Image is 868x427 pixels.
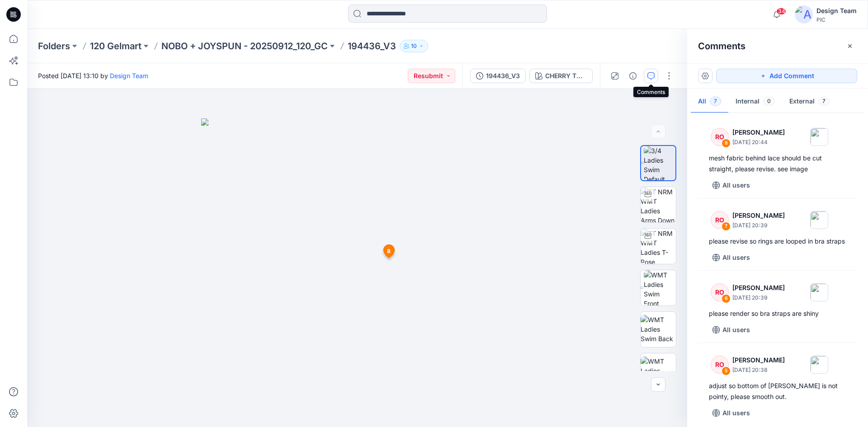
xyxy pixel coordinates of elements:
button: Details [626,69,640,83]
a: Design Team [110,72,148,80]
div: 5 [722,366,731,375]
button: All [691,90,728,113]
p: All users [722,324,750,335]
a: NOBO + JOYSPUN - 20250912_120_GC [161,40,328,52]
div: mesh fabric behind lace should be cut straight, please revise. see image [709,153,846,174]
div: RO [711,283,729,301]
p: [DATE] 20:38 [732,366,785,375]
button: External [782,90,837,113]
img: TT NRM WMT Ladies Arms Down [641,187,676,222]
div: Design Team [816,5,857,16]
div: 194436_V3 [486,71,520,81]
button: 194436_V3 [470,69,526,83]
h2: Comments [698,41,745,52]
span: 0 [763,97,775,106]
img: WMT Ladies Swim Left [641,357,676,385]
span: 7 [710,97,721,106]
a: 120 Gelmart [90,40,142,52]
span: Posted [DATE] 13:10 by [38,71,148,80]
img: WMT Ladies Swim Back [641,315,676,343]
div: please render so bra straps are shiny [709,308,846,319]
button: CHERRY TOMATO [529,69,593,83]
button: All users [709,178,754,192]
div: RO [711,356,729,374]
span: 7 [818,97,830,106]
p: [DATE] 20:39 [732,293,785,302]
img: TT NRM WMT Ladies T-Pose [641,229,676,264]
p: All users [722,180,750,191]
button: All users [709,250,754,265]
p: [PERSON_NAME] [732,127,785,138]
p: [PERSON_NAME] [732,210,785,221]
div: adjust so bottom of [PERSON_NAME] is not pointy, please smooth out. [709,380,846,402]
a: Folders [38,40,70,52]
p: 10 [411,41,417,51]
button: Add Comment [716,69,857,83]
div: CHERRY TOMATO [545,71,587,81]
img: 3/4 Ladies Swim Default [644,146,675,180]
img: WMT Ladies Swim Front [644,270,676,305]
img: avatar [795,5,813,23]
div: 8 [722,139,731,148]
p: [DATE] 20:39 [732,221,785,230]
button: All users [709,323,754,337]
p: All users [722,408,750,418]
button: 10 [400,40,428,52]
span: 34 [776,8,786,15]
p: [DATE] 20:44 [732,138,785,147]
p: All users [722,252,750,263]
div: PIC [816,16,857,23]
div: RO [711,211,729,229]
div: please revise so rings are looped in bra straps [709,236,846,247]
div: 6 [722,294,731,303]
p: [PERSON_NAME] [732,282,785,293]
button: All users [709,406,754,420]
button: Internal [728,90,782,113]
div: RO [711,128,729,146]
p: [PERSON_NAME] [732,355,785,366]
p: 194436_V3 [348,40,396,52]
div: 7 [722,222,731,231]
